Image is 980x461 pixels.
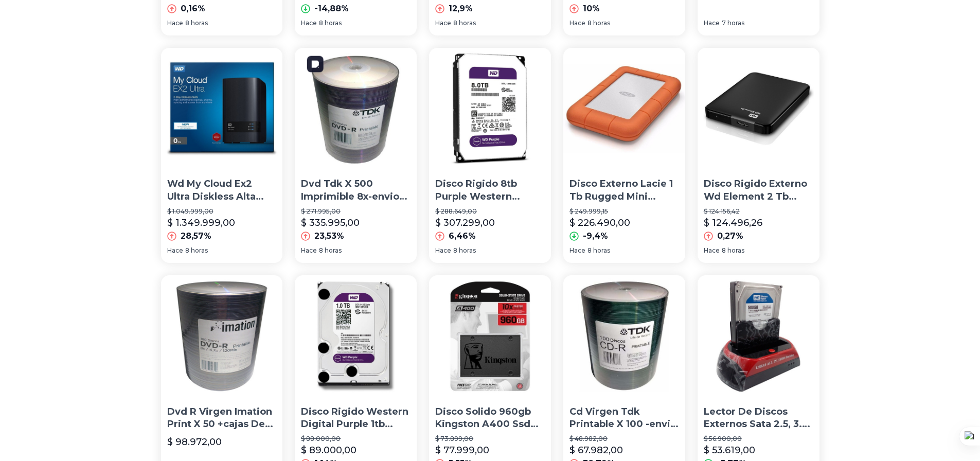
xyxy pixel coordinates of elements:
span: Hace [435,19,451,27]
p: Cd Virgen Tdk Printable X 100 -envio Gratis X Mercadoenvios [569,405,679,431]
span: 8 horas [185,246,208,255]
p: Wd My Cloud Ex2 Ultra Diskless Alta Performance Nas [167,178,277,203]
p: $ 249.999,15 [569,207,679,216]
p: 10% [583,3,600,15]
p: $ 73.899,00 [435,435,545,443]
span: 8 horas [453,19,476,27]
img: Cd Virgen Tdk Printable X 100 -envio Gratis X Mercadoenvios [563,275,685,397]
p: $ 88.000,00 [301,435,411,443]
p: $ 124.496,26 [704,216,762,230]
p: $ 1.049.999,00 [167,207,277,216]
a: Disco Rigido Externo Wd Element 2 Tb Fscomputers PalermoDisco Rigido Externo Wd Element 2 Tb Fsco... [698,48,819,263]
span: Hace [167,246,183,255]
p: $ 271.995,00 [301,207,411,216]
p: $ 307.299,00 [435,216,495,230]
p: $ 53.619,00 [704,443,755,457]
img: Disco Rigido 8tb Purple Western Digital Dvr Seguridad Mexx [429,48,551,170]
a: Wd My Cloud Ex2 Ultra Diskless Alta Performance NasWd My Cloud Ex2 Ultra Diskless Alta Performanc... [161,48,283,263]
p: 6,46% [449,230,476,242]
p: Dvd R Virgen Imation Print X 50 +cajas De 14 Mm Envio Gratis [167,405,277,431]
span: Hace [301,246,317,255]
p: $ 56.900,00 [704,435,813,443]
span: Hace [167,19,183,27]
p: $ 98.972,00 [167,435,222,449]
span: Hace [704,246,720,255]
a: Dvd Tdk X 500 Imprimible 8x-envio Gratis Por MercadoenviosDvd Tdk X 500 Imprimible 8x-envio Grati... [295,48,417,263]
img: Lector De Discos Externos Sata 2.5, 3.5, Ide Usb 3.0 Backup [698,275,819,397]
p: $ 335.995,00 [301,216,360,230]
p: $ 1.349.999,00 [167,216,235,230]
a: Disco Externo Lacie 1 Tb Rugged Mini Portatil Usb 3.0 FsDisco Externo Lacie 1 Tb Rugged Mini Port... [563,48,685,263]
p: Disco Solido 960gb Kingston A400 Ssd 500mbps 2.5 [435,405,545,431]
p: Dvd Tdk X 500 Imprimible 8x-envio Gratis Por Mercadoenvios [301,178,411,203]
p: Disco Rigido 8tb Purple Western Digital Dvr Seguridad Mexx [435,178,545,203]
span: 8 horas [319,246,342,255]
p: $ 89.000,00 [301,443,357,457]
span: 8 horas [185,19,208,27]
p: $ 226.490,00 [569,216,630,230]
a: Disco Rigido 8tb Purple Western Digital Dvr Seguridad MexxDisco Rigido 8tb Purple Western Digital... [429,48,551,263]
img: Disco Rigido Western Digital Purple 1tb Vigilancia Dvr Cctv [295,275,417,397]
p: 28,57% [181,230,211,242]
span: 8 horas [587,19,610,27]
p: 12,9% [449,3,473,15]
p: $ 67.982,00 [569,443,623,457]
img: Disco Solido 960gb Kingston A400 Ssd 500mbps 2.5 [429,275,551,397]
p: $ 124.156,42 [704,207,813,216]
img: Dvd R Virgen Imation Print X 50 +cajas De 14 Mm Envio Gratis [161,275,283,397]
p: Disco Externo Lacie 1 Tb Rugged Mini Portatil Usb 3.0 Fs [569,178,679,203]
span: 8 horas [587,246,610,255]
p: -9,4% [583,230,608,242]
span: Hace [301,19,317,27]
img: Disco Externo Lacie 1 Tb Rugged Mini Portatil Usb 3.0 Fs [563,48,685,170]
p: $ 77.999,00 [435,443,489,457]
span: Hace [569,246,585,255]
p: 0,16% [181,3,205,15]
img: Dvd Tdk X 500 Imprimible 8x-envio Gratis Por Mercadoenvios [295,48,417,170]
span: 8 horas [722,246,744,255]
p: $ 48.982,00 [569,435,679,443]
p: $ 288.649,00 [435,207,545,216]
span: 8 horas [319,19,342,27]
span: Hace [435,246,451,255]
p: -14,88% [314,3,349,15]
span: Hace [704,19,720,27]
span: 8 horas [453,246,476,255]
p: Disco Rigido Externo Wd Element 2 Tb Fscomputers [GEOGRAPHIC_DATA] [704,178,813,203]
p: Lector De Discos Externos Sata 2.5, 3.5, Ide Usb 3.0 Backup [704,405,813,431]
p: 23,53% [314,230,344,242]
img: Disco Rigido Externo Wd Element 2 Tb Fscomputers Palermo [698,48,819,170]
p: Disco Rigido Western Digital Purple 1tb Vigilancia Dvr Cctv [301,405,411,431]
p: 0,27% [717,230,743,242]
span: 7 horas [722,19,744,27]
span: Hace [569,19,585,27]
img: Wd My Cloud Ex2 Ultra Diskless Alta Performance Nas [161,48,283,170]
